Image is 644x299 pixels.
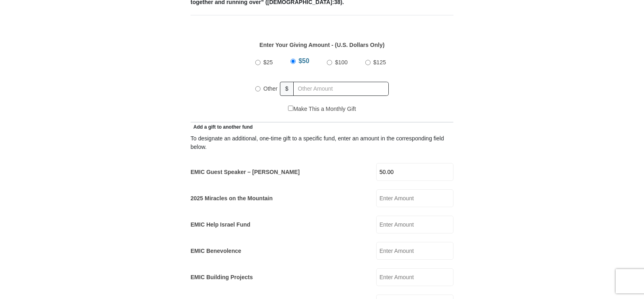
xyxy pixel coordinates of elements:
[288,105,356,113] label: Make This a Monthly Gift
[376,216,453,233] input: Enter Amount
[280,82,294,96] span: $
[293,82,389,96] input: Other Amount
[376,163,453,181] input: Enter Amount
[191,124,253,130] span: Add a gift to another fund
[191,273,253,282] label: EMIC Building Projects
[191,247,241,255] label: EMIC Benevolence
[191,168,300,176] label: EMIC Guest Speaker – [PERSON_NAME]
[259,42,384,48] strong: Enter Your Giving Amount - (U.S. Dollars Only)
[299,57,309,64] span: $50
[191,221,250,229] label: EMIC Help Israel Fund
[373,59,386,66] span: $125
[288,106,293,111] input: Make This a Monthly Gift
[191,194,273,203] label: 2025 Miracles on the Mountain
[376,242,453,260] input: Enter Amount
[376,189,453,207] input: Enter Amount
[191,134,453,151] div: To designate an additional, one-time gift to a specific fund, enter an amount in the correspondin...
[376,268,453,286] input: Enter Amount
[263,59,273,66] span: $25
[263,85,278,92] span: Other
[335,59,347,66] span: $100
